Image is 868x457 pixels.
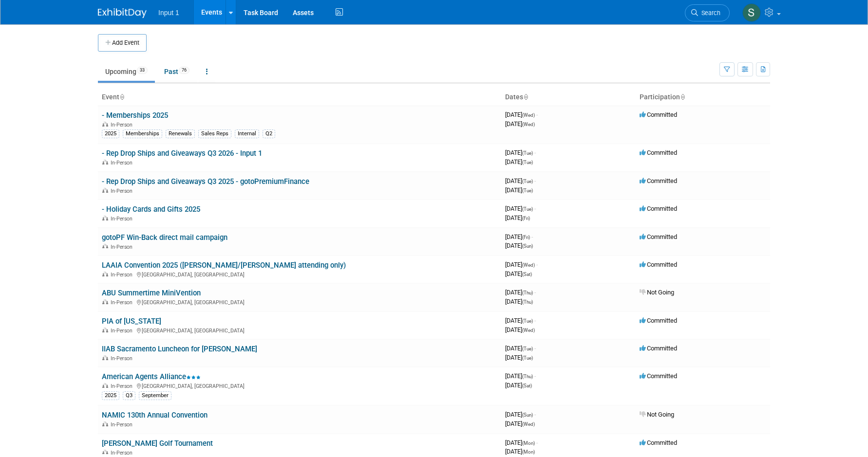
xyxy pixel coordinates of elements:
[522,272,532,277] span: (Sat)
[640,205,677,212] span: Committed
[102,355,108,360] img: In-Person Event
[111,299,135,306] span: In-Person
[742,3,761,22] img: Susan Stout
[102,233,227,242] a: gotoPF Win-Back direct mail campaign
[640,261,677,268] span: Committed
[522,383,532,388] span: (Sat)
[102,411,208,420] a: NAMIC 130th Annual Convention
[505,345,536,352] span: [DATE]
[522,262,535,268] span: (Wed)
[505,354,533,361] span: [DATE]
[137,67,148,74] span: 33
[685,4,730,21] a: Search
[102,345,257,353] a: IIAB Sacramento Luncheon for [PERSON_NAME]
[640,439,677,446] span: Committed
[534,372,536,380] span: -
[640,177,677,184] span: Committed
[536,111,538,118] span: -
[102,326,497,334] div: [GEOGRAPHIC_DATA], [GEOGRAPHIC_DATA]
[522,328,535,333] span: (Wed)
[102,261,346,270] a: LAAIA Convention 2025 ([PERSON_NAME]/[PERSON_NAME] attending only)
[531,233,533,240] span: -
[522,160,533,165] span: (Tue)
[102,421,108,426] img: In-Person Event
[640,111,677,118] span: Committed
[505,158,533,165] span: [DATE]
[102,205,200,214] a: - Holiday Cards and Gifts 2025
[522,374,533,379] span: (Thu)
[505,242,533,249] span: [DATE]
[536,261,538,268] span: -
[158,9,179,17] span: Input 1
[534,149,536,156] span: -
[522,122,535,127] span: (Wed)
[505,448,535,455] span: [DATE]
[505,111,538,118] span: [DATE]
[640,345,677,352] span: Committed
[505,382,532,389] span: [DATE]
[111,244,135,250] span: In-Person
[505,214,530,221] span: [DATE]
[505,261,538,268] span: [DATE]
[102,129,119,138] div: 2025
[505,420,535,427] span: [DATE]
[522,243,533,249] span: (Sun)
[536,439,538,446] span: -
[157,62,197,81] a: Past76
[102,328,108,332] img: In-Person Event
[111,160,135,166] span: In-Person
[534,289,536,296] span: -
[505,326,535,333] span: [DATE]
[102,216,108,220] img: In-Person Event
[640,411,674,418] span: Not Going
[505,439,538,446] span: [DATE]
[102,270,497,278] div: [GEOGRAPHIC_DATA], [GEOGRAPHIC_DATA]
[501,89,636,106] th: Dates
[505,205,536,212] span: [DATE]
[522,346,533,351] span: (Tue)
[111,122,135,128] span: In-Person
[102,439,213,448] a: [PERSON_NAME] Golf Tournament
[102,298,497,306] div: [GEOGRAPHIC_DATA], [GEOGRAPHIC_DATA]
[111,450,135,456] span: In-Person
[505,186,533,194] span: [DATE]
[505,298,533,305] span: [DATE]
[198,129,231,138] div: Sales Reps
[139,391,171,400] div: September
[505,289,536,296] span: [DATE]
[179,67,189,74] span: 76
[522,299,533,305] span: (Thu)
[522,150,533,156] span: (Tue)
[102,188,108,193] img: In-Person Event
[111,383,135,389] span: In-Person
[505,120,535,128] span: [DATE]
[98,34,147,52] button: Add Event
[522,449,535,455] span: (Mon)
[522,412,533,418] span: (Sun)
[111,328,135,334] span: In-Person
[640,372,677,380] span: Committed
[522,355,533,361] span: (Tue)
[522,421,535,427] span: (Wed)
[102,160,108,165] img: In-Person Event
[640,149,677,156] span: Committed
[102,299,108,304] img: In-Person Event
[522,188,533,193] span: (Tue)
[534,317,536,324] span: -
[102,272,108,276] img: In-Person Event
[522,290,533,295] span: (Thu)
[102,149,262,158] a: - Rep Drop Ships and Giveaways Q3 2026 - Input 1
[123,391,135,400] div: Q3
[534,411,536,418] span: -
[680,93,685,101] a: Sort by Participation Type
[505,317,536,324] span: [DATE]
[636,89,770,106] th: Participation
[698,9,720,17] span: Search
[640,289,674,296] span: Not Going
[98,62,155,81] a: Upcoming33
[640,233,677,240] span: Committed
[102,111,168,120] a: - Memberships 2025
[235,129,259,138] div: Internal
[102,122,108,127] img: In-Person Event
[102,244,108,249] img: In-Person Event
